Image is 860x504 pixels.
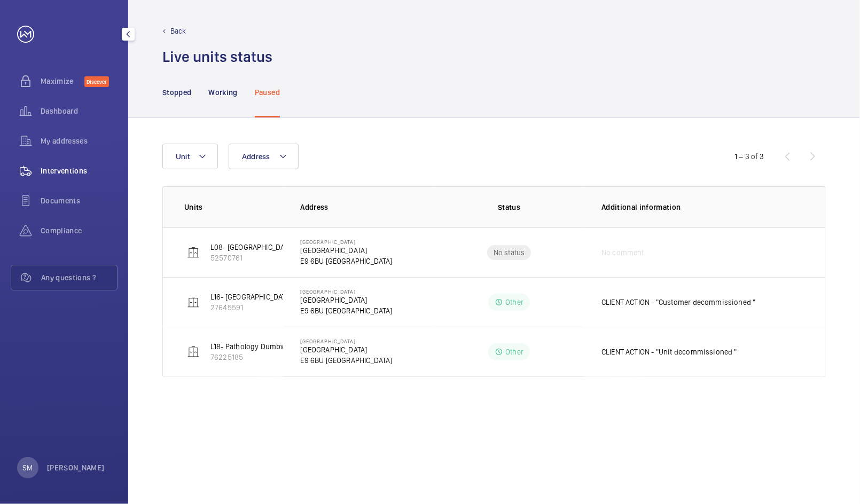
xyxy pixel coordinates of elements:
button: Unit [162,144,218,169]
span: Address [242,152,270,161]
span: Interventions [41,166,118,176]
p: L18- Pathology Dumbwaiter [210,341,301,352]
img: elevator.svg [187,296,200,309]
p: E9 6BU [GEOGRAPHIC_DATA] [300,305,392,316]
span: Any questions ? [41,272,117,283]
p: Units [184,202,283,212]
p: Status [441,202,577,212]
span: Maximize [41,76,84,86]
span: Unit [176,152,190,161]
p: [GEOGRAPHIC_DATA] [300,344,392,355]
span: Documents [41,195,118,206]
p: CLIENT ACTION - "Unit decommissioned " [601,346,737,357]
span: No comment [601,247,644,258]
p: E9 6BU [GEOGRAPHIC_DATA] [300,256,392,266]
p: Stopped [162,87,191,98]
p: Paused [255,87,280,98]
p: No status [494,247,525,258]
p: SM [22,462,33,473]
p: Address [300,202,434,212]
p: [GEOGRAPHIC_DATA] [300,245,392,256]
button: Address [229,144,299,169]
img: elevator.svg [187,246,200,259]
h1: Live units status [162,47,272,67]
p: Working [208,87,237,98]
p: Additional information [601,202,804,212]
p: Other [505,297,523,308]
p: 76225185 [210,352,301,363]
p: [GEOGRAPHIC_DATA] [300,239,392,245]
span: Discover [84,76,109,87]
p: 27645591 [210,302,310,313]
p: [PERSON_NAME] [47,462,105,473]
p: E9 6BU [GEOGRAPHIC_DATA] [300,355,392,366]
div: 1 – 3 of 3 [734,151,764,162]
img: elevator.svg [187,345,200,358]
p: Back [170,26,186,36]
span: My addresses [41,136,118,146]
p: [GEOGRAPHIC_DATA] [300,295,392,305]
p: 52570761 [210,253,325,263]
p: L08- [GEOGRAPHIC_DATA]/H (2FLR) [210,242,325,253]
p: Other [505,346,523,357]
p: [GEOGRAPHIC_DATA] [300,338,392,344]
p: [GEOGRAPHIC_DATA] [300,288,392,295]
span: Compliance [41,225,118,236]
p: CLIENT ACTION - "Customer decommissioned " [601,297,756,308]
span: Dashboard [41,106,118,116]
p: L16- [GEOGRAPHIC_DATA] (2FL) [210,292,310,302]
